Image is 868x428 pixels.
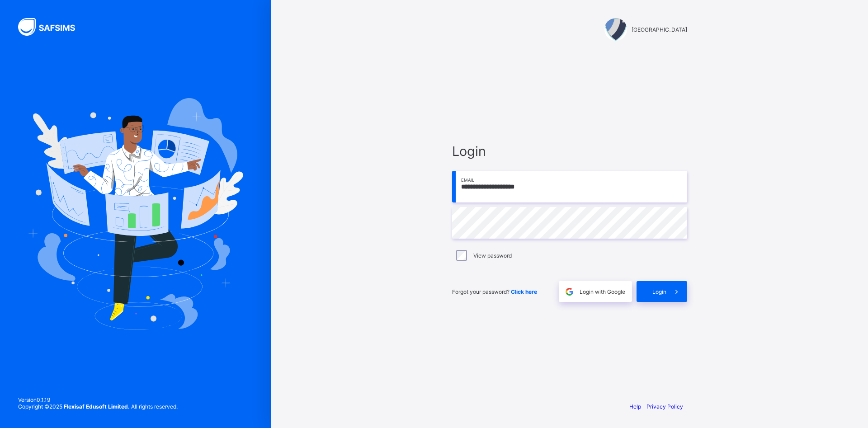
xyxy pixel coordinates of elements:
span: Version 0.1.19 [18,396,178,403]
a: Click here [511,288,537,295]
a: Privacy Policy [646,403,683,410]
span: Login with Google [580,288,625,295]
span: Copyright © 2025 All rights reserved. [18,403,178,410]
strong: Flexisaf Edusoft Limited. [64,403,130,410]
span: Forgot your password? [452,288,537,295]
a: Help [629,403,641,410]
span: Login [452,143,687,159]
label: View password [473,252,512,259]
img: google.396cfc9801f0270233282035f929180a.svg [564,287,575,297]
img: Hero Image [28,98,243,329]
img: SAFSIMS Logo [18,18,86,36]
span: [GEOGRAPHIC_DATA] [632,26,687,33]
span: Login [652,288,666,295]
